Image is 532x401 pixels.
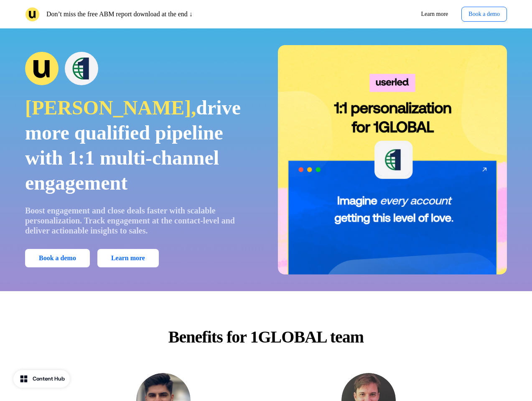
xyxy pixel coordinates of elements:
[97,249,159,267] a: Learn more
[46,9,193,19] p: Don’t miss the free ABM report download at the end ↓
[33,375,65,383] div: Content Hub
[461,7,507,22] button: Book a demo
[414,7,455,22] a: Learn more
[151,325,381,350] p: Benefits for 1GLOBAL team
[25,95,255,195] p: drive more qualified pipeline with 1:1 multi-channel engagement
[25,206,255,236] p: Boost engagement and close deals faster with scalable personalization. Track engagement at the co...
[13,370,70,388] button: Content Hub
[25,249,90,267] button: Book a demo
[25,96,196,119] span: [PERSON_NAME],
